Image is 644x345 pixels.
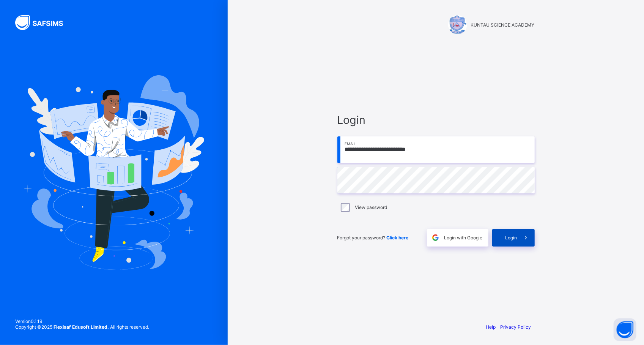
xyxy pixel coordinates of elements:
[444,235,483,241] span: Login with Google
[505,235,517,241] span: Login
[15,324,149,330] span: Copyright © 2025 All rights reserved.
[471,22,535,28] span: KUNTAU SCIENCE ACADEMY
[614,318,636,341] button: Open asap
[486,324,496,330] a: Help
[337,235,409,241] span: Forgot your password?
[355,204,387,210] label: View password
[387,235,409,241] a: Click here
[15,15,72,30] img: SAFSIMS Logo
[431,233,440,242] img: google.396cfc9801f0270233282035f929180a.svg
[15,318,149,324] span: Version 0.1.19
[501,324,531,330] a: Privacy Policy
[24,75,204,270] img: Hero Image
[337,113,535,127] span: Login
[54,324,109,330] strong: Flexisaf Edusoft Limited.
